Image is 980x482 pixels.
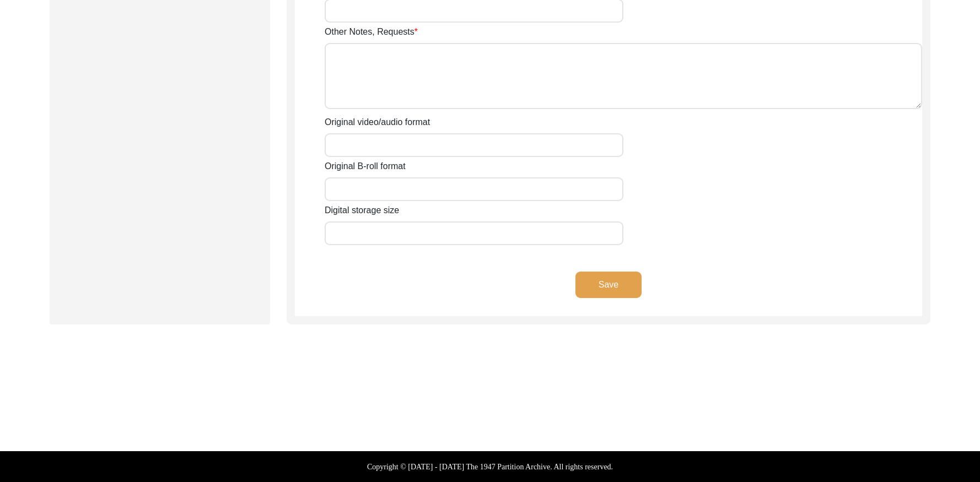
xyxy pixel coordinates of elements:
button: Save [575,272,642,298]
label: Original video/audio format [325,116,430,129]
label: Copyright © [DATE] - [DATE] The 1947 Partition Archive. All rights reserved. [367,461,613,473]
label: Other Notes, Requests [325,25,418,39]
label: Digital storage size [325,204,399,217]
label: Original B-roll format [325,160,406,173]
